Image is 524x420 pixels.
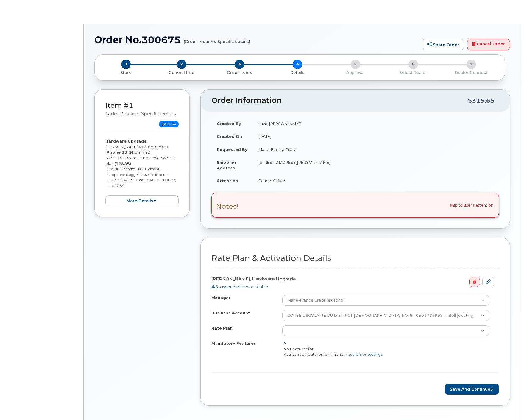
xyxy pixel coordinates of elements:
span: 689 [146,144,156,149]
span: 2 [177,60,186,69]
span: 416 [138,144,168,149]
strong: Shipping Address [217,160,236,170]
a: 2 General Info [153,69,211,75]
small: 1 x Blu Element - Blu Element - DropZone Rugged Case for iPhone 16E/15/14/13 - Clear (CACIBE00060... [107,167,176,188]
a: customer settings [348,352,383,357]
td: [DATE] [253,130,499,143]
p: Order Items [213,70,266,75]
label: Business Account [211,310,250,316]
span: 1 [121,60,131,69]
a: Item #1 [105,101,133,110]
p: General Info [155,70,208,75]
span: $279.34 [159,121,179,127]
h1: Order No.300675 [94,35,419,45]
strong: Created On [217,134,242,139]
label: Manager [211,295,230,301]
strong: Hardware Upgrade [105,139,146,143]
small: (Order requires Specific details) [184,35,250,44]
h3: Notes! [216,203,239,210]
div: ship to user's attention. [211,193,499,218]
td: Marie-France Crête [253,143,499,156]
label: Rate Plan [211,325,233,331]
span: 3 [235,60,244,69]
div: [PERSON_NAME] $251.75 - 2 year term - voice & data plan (128GB) [105,138,179,206]
div: $315.65 [468,95,495,106]
span: 8909 [156,144,168,149]
button: Save and Continue [445,384,499,395]
a: 3 Order Items [210,69,269,75]
button: more details [105,195,179,206]
strong: iPhone 13 (Midnight) [105,150,151,154]
td: School Office [253,174,499,187]
div: 6 suspended lines available. [211,284,494,290]
strong: Created By [217,121,241,126]
span: No Features for You can set features for iPhone in [283,346,383,357]
h4: [PERSON_NAME], Hardware Upgrade [211,277,494,282]
label: Mandatory Features [211,341,256,346]
a: Cancel Order [467,39,510,51]
small: Order requires Specific details [105,111,176,116]
p: Store [102,70,150,75]
a: 1 Store [99,69,153,75]
td: Laval [PERSON_NAME] [253,117,499,130]
td: [STREET_ADDRESS][PERSON_NAME] [253,156,499,174]
strong: Requested By [217,147,247,152]
h2: Order Information [211,96,468,105]
h2: Rate Plan & Activation Details [211,254,499,263]
strong: Attention [217,178,238,183]
a: Share Order [422,39,464,51]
